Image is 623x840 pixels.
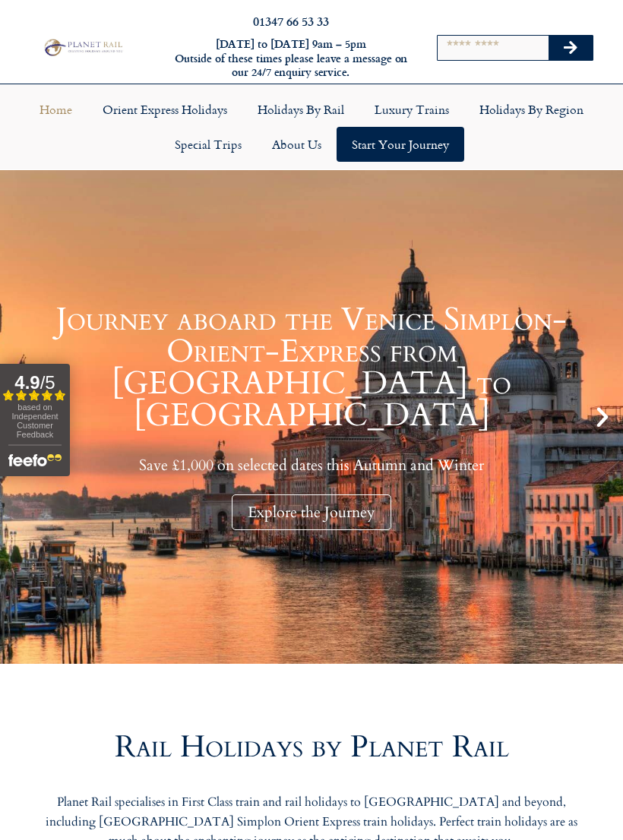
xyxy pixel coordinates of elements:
[38,456,585,475] p: Save £1,000 on selected dates this Autumn and Winter
[38,304,585,431] h1: Journey aboard the Venice Simplon-Orient-Express from [GEOGRAPHIC_DATA] to [GEOGRAPHIC_DATA]
[41,37,125,58] img: Planet Rail Train Holidays Logo
[257,127,337,162] a: About Us
[87,92,242,127] a: Orient Express Holidays
[8,92,615,162] nav: Menu
[242,92,359,127] a: Holidays by Rail
[253,12,329,30] a: 01347 66 53 33
[160,127,257,162] a: Special Trips
[359,92,464,127] a: Luxury Trains
[232,494,391,530] div: Explore the Journey
[590,404,615,430] div: Next slide
[38,732,585,763] h2: Rail Holidays by Planet Rail
[464,92,599,127] a: Holidays by Region
[170,37,412,80] h6: [DATE] to [DATE] 9am – 5pm Outside of these times please leave a message on our 24/7 enquiry serv...
[337,127,464,162] a: Start your Journey
[24,92,87,127] a: Home
[549,36,593,60] button: Search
